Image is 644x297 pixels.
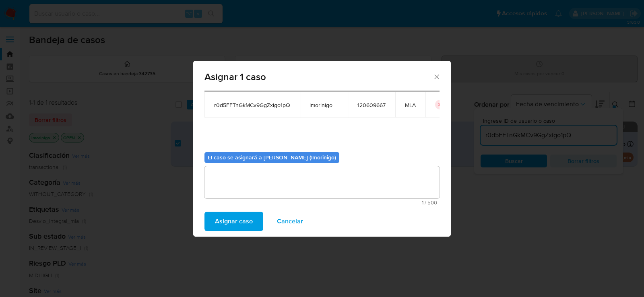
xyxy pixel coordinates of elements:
[405,101,416,109] span: MLA
[310,101,338,109] span: lmorinigo
[266,212,314,231] button: Cancelar
[207,200,437,205] span: Máximo 500 caracteres
[357,101,386,109] span: 120609667
[433,73,440,80] button: Cerrar ventana
[204,212,263,231] button: Asignar caso
[204,72,433,82] span: Asignar 1 caso
[214,101,290,109] span: r0d5FFTnGkMCv9GgZxigo1pQ
[277,212,303,230] span: Cancelar
[215,212,253,230] span: Asignar caso
[193,61,451,237] div: assign-modal
[435,100,445,109] button: icon-button
[208,153,336,161] b: El caso se asignará a [PERSON_NAME] (lmorinigo)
